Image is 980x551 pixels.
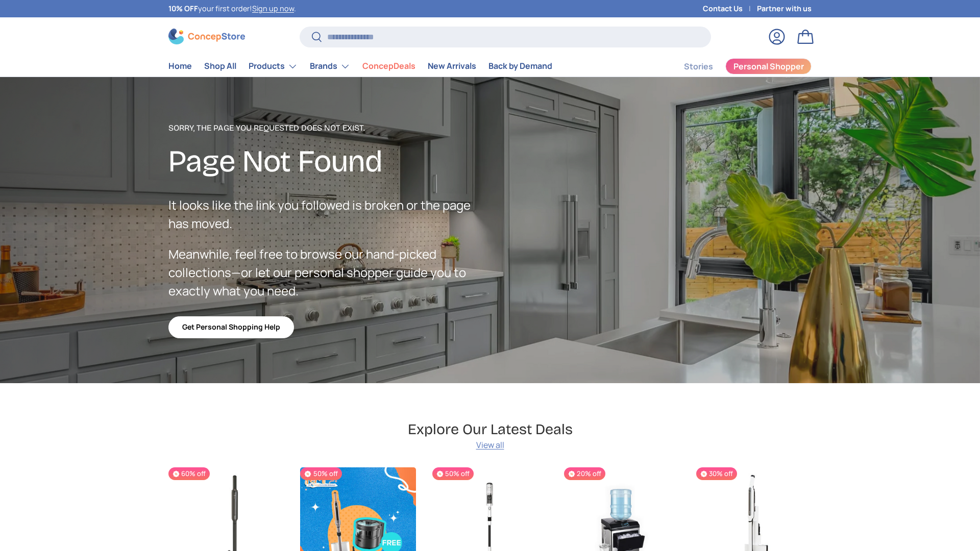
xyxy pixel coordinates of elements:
[168,122,490,134] p: Sorry, the page you requested does not exist.
[725,58,812,74] a: Personal Shopper
[168,316,294,338] a: Get Personal Shopping Help
[684,57,713,77] a: Stories
[733,62,804,70] span: Personal Shopper
[249,56,298,77] a: Products
[168,196,490,233] p: It looks like the link you followed is broken or the page has moved.
[696,467,737,480] span: 30% off
[362,56,415,76] a: ConcepDeals
[168,4,198,13] strong: 10% OFF
[300,467,341,480] span: 50% off
[168,56,552,77] nav: Primary
[168,56,192,76] a: Home
[703,3,757,14] a: Contact Us
[168,29,245,44] img: ConcepStore
[659,56,812,77] nav: Secondary
[310,56,350,77] a: Brands
[757,3,812,14] a: Partner with us
[242,56,304,77] summary: Products
[168,467,210,480] span: 60% off
[488,56,552,76] a: Back by Demand
[168,245,490,300] p: Meanwhile, feel free to browse our hand-picked collections—or let our personal shopper guide you ...
[476,439,504,451] a: View all
[168,142,490,181] h2: Page Not Found
[428,56,476,76] a: New Arrivals
[564,467,605,480] span: 20% off
[304,56,356,77] summary: Brands
[204,56,236,76] a: Shop All
[168,3,296,14] p: your first order! .
[408,420,573,439] h2: Explore Our Latest Deals
[252,4,294,13] a: Sign up now
[432,467,474,480] span: 50% off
